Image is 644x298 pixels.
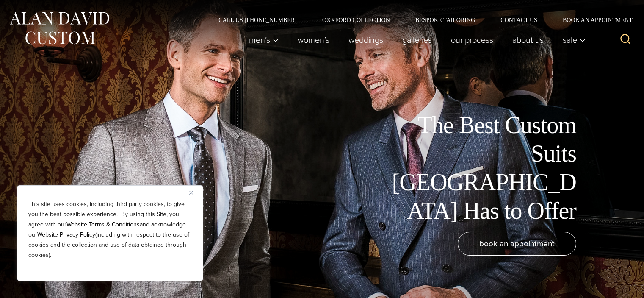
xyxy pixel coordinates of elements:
img: Alan David Custom [8,9,110,47]
a: Book an Appointment [550,17,636,23]
a: Women’s [288,31,339,48]
a: Galleries [393,31,442,48]
a: Bespoke Tailoring [403,17,488,23]
span: Sale [563,36,586,44]
span: Men’s [249,36,279,44]
img: Close [189,191,193,195]
h1: The Best Custom Suits [GEOGRAPHIC_DATA] Has to Offer [386,111,576,225]
p: This site uses cookies, including third party cookies, to give you the best possible experience. ... [28,199,192,260]
a: Contact Us [488,17,550,23]
button: Close [189,187,199,198]
a: Call Us [PHONE_NUMBER] [206,17,310,23]
a: book an appointment [458,232,576,256]
nav: Secondary Navigation [206,17,636,23]
span: book an appointment [479,237,555,250]
a: Website Privacy Policy [37,230,95,239]
nav: Primary Navigation [240,31,590,48]
a: Oxxford Collection [310,17,403,23]
button: View Search Form [615,30,636,50]
a: Our Process [442,31,503,48]
a: weddings [339,31,393,48]
a: About Us [503,31,553,48]
a: Website Terms & Conditions [66,220,140,229]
